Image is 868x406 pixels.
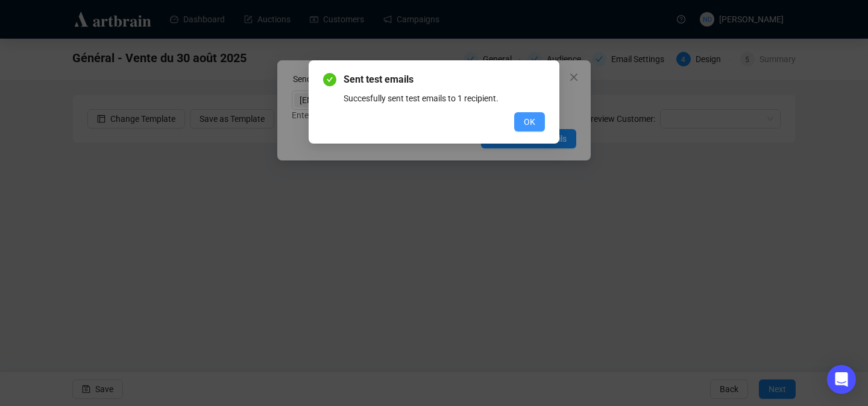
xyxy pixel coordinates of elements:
span: Sent test emails [344,72,545,87]
button: OK [514,112,545,132]
span: check-circle [323,73,336,86]
span: OK [524,115,535,128]
div: Open Intercom Messenger [827,365,856,394]
div: Succesfully sent test emails to 1 recipient. [344,92,545,105]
